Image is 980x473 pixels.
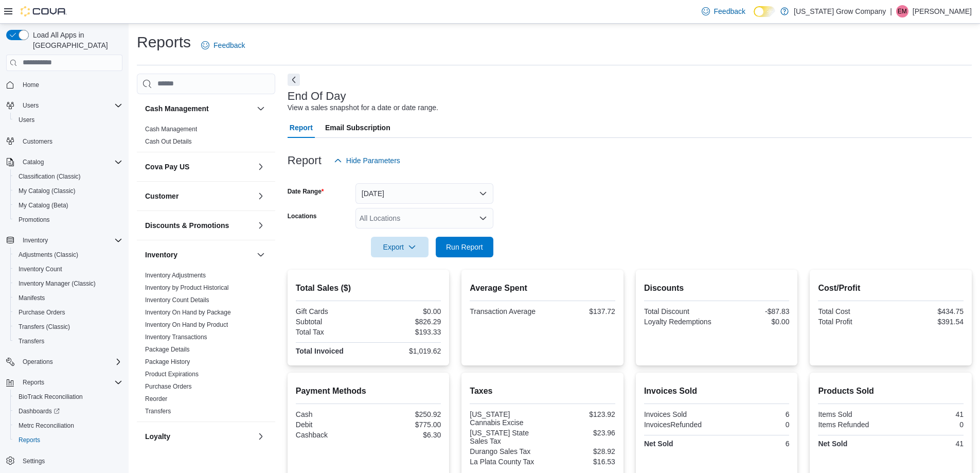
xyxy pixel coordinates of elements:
[545,447,615,456] div: $28.92
[10,305,127,320] button: Purchase Orders
[23,457,45,465] span: Settings
[145,383,192,390] a: Purchase Orders
[288,154,322,167] h3: Report
[545,458,615,466] div: $16.53
[644,318,715,326] div: Loyalty Redemptions
[14,214,54,226] a: Promotions
[893,307,964,316] div: $434.75
[255,430,267,443] button: Loyalty
[479,214,487,222] button: Open list of options
[19,337,44,345] span: Transfers
[290,117,313,138] span: Report
[145,358,190,366] span: Package History
[19,156,122,168] span: Catalog
[10,334,127,348] button: Transfers
[19,156,48,168] button: Catalog
[890,5,892,17] p: |
[145,272,206,279] a: Inventory Adjustments
[14,263,66,275] a: Inventory Count
[296,421,366,429] div: Debit
[470,447,540,456] div: Durango Sales Tax
[23,236,48,244] span: Inventory
[2,155,127,169] button: Catalog
[14,249,82,261] a: Adjustments (Classic)
[470,410,540,427] div: [US_STATE] Cannabis Excise
[145,126,197,133] a: Cash Management
[19,455,49,467] a: Settings
[19,79,43,91] a: Home
[19,251,78,259] span: Adjustments (Classic)
[14,214,122,226] span: Promotions
[346,155,400,166] span: Hide Parameters
[10,418,127,433] button: Metrc Reconciliation
[14,199,122,212] span: My Catalog (Beta)
[545,410,615,418] div: $123.92
[145,309,231,316] a: Inventory On Hand by Package
[145,431,253,442] button: Loyalty
[14,292,122,304] span: Manifests
[19,216,50,224] span: Promotions
[29,30,122,50] span: Load All Apps in [GEOGRAPHIC_DATA]
[818,440,847,448] strong: Net Sold
[21,6,67,16] img: Cova
[19,436,40,444] span: Reports
[137,32,191,52] h1: Reports
[296,347,344,355] strong: Total Invoiced
[145,296,209,304] span: Inventory Count Details
[145,220,229,231] h3: Discounts & Promotions
[14,405,122,417] span: Dashboards
[14,249,122,261] span: Adjustments (Classic)
[19,116,34,124] span: Users
[145,103,253,114] button: Cash Management
[470,307,540,316] div: Transaction Average
[14,405,64,417] a: Dashboards
[644,282,790,294] h2: Discounts
[10,198,127,213] button: My Catalog (Beta)
[288,187,324,196] label: Date Range
[2,233,127,248] button: Inventory
[145,284,229,291] a: Inventory by Product Historical
[14,335,48,347] a: Transfers
[14,185,80,197] a: My Catalog (Classic)
[754,6,775,17] input: Dark Mode
[370,328,441,336] div: $193.33
[2,77,127,92] button: Home
[545,307,615,316] div: $137.72
[446,242,483,252] span: Run Report
[145,333,207,341] span: Inventory Transactions
[14,434,122,446] span: Reports
[10,248,127,262] button: Adjustments (Classic)
[644,440,673,448] strong: Net Sold
[19,99,43,112] button: Users
[14,434,44,446] a: Reports
[330,150,404,171] button: Hide Parameters
[355,183,493,204] button: [DATE]
[14,391,122,403] span: BioTrack Reconciliation
[14,114,122,126] span: Users
[19,323,70,331] span: Transfers (Classic)
[145,321,228,328] a: Inventory On Hand by Product
[296,385,441,397] h2: Payment Methods
[377,237,422,257] span: Export
[719,410,789,418] div: 6
[470,385,615,397] h2: Taxes
[288,90,346,102] h3: End Of Day
[19,78,122,91] span: Home
[644,410,715,418] div: Invoices Sold
[470,282,615,294] h2: Average Spent
[14,277,100,290] a: Inventory Manager (Classic)
[545,429,615,437] div: $23.96
[296,431,366,439] div: Cashback
[14,185,122,197] span: My Catalog (Classic)
[19,356,57,368] button: Operations
[913,5,972,17] p: [PERSON_NAME]
[296,318,366,326] div: Subtotal
[719,421,789,429] div: 0
[896,5,908,17] div: Emory Moseby
[145,138,192,145] a: Cash Out Details
[10,433,127,447] button: Reports
[145,162,189,172] h3: Cova Pay US
[255,190,267,202] button: Customer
